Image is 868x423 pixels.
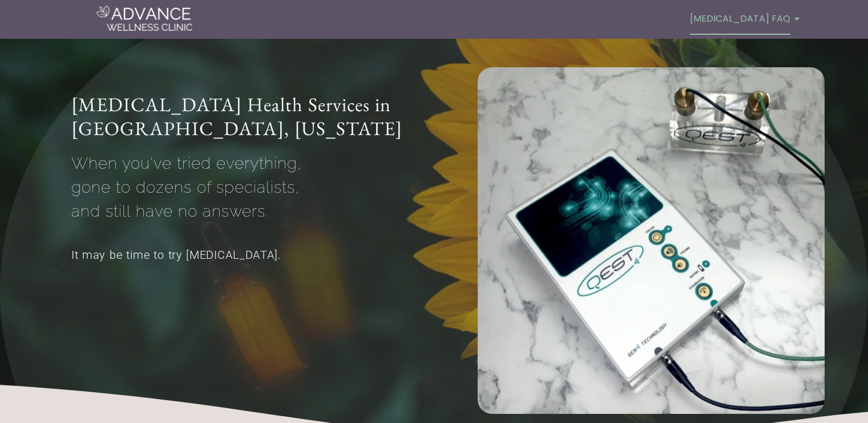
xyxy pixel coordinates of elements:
h1: [MEDICAL_DATA] Health Services in [GEOGRAPHIC_DATA], [US_STATE] [71,92,423,140]
img: Advance Wellness Clinic Logo [96,6,192,31]
p: When you've tried everything, gone to dozens of specialists, and still have no answers. [71,152,423,223]
p: It may be time to try [MEDICAL_DATA]. [71,246,409,263]
a: [MEDICAL_DATA] FAQ [686,3,794,36]
img: Biofeedback device [478,67,825,414]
